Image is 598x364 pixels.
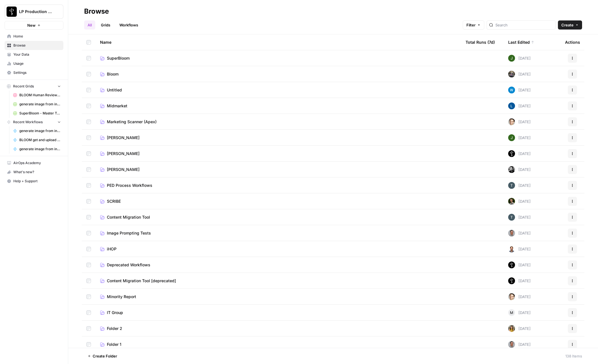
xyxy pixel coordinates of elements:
[116,20,142,30] a: Workflows
[100,87,456,93] a: Untitled
[508,34,534,50] div: Last Edited
[565,34,580,50] div: Actions
[19,102,61,107] span: generate image from input image (copyright tests) duplicate Grid
[5,177,63,186] button: Help + Support
[19,111,61,116] span: SuperBloom - Master Topic List
[107,326,122,331] span: Folder 2
[508,118,531,125] div: [DATE]
[13,120,43,125] span: Recent Workflows
[508,55,515,62] img: olqs3go1b4m73rizhvw5914cwa42
[508,87,531,93] div: [DATE]
[107,71,119,77] span: Bloom
[107,246,117,252] span: iHOP
[13,84,34,89] span: Recent Grids
[13,34,61,39] span: Home
[466,34,495,50] div: Total Runs (7d)
[11,100,63,109] a: generate image from input image (copyright tests) duplicate Grid
[508,230,515,237] img: 687sl25u46ey1xiwvt4n1x224os9
[508,214,515,221] img: ih2jixxbj7rylhb9xf8ex4kii2c8
[13,61,61,66] span: Usage
[13,52,61,57] span: Your Data
[19,9,53,14] span: LP Production Workloads
[100,103,456,109] a: Midmarket
[100,294,456,300] a: Minority Report
[100,71,456,77] a: Bloom
[19,137,61,143] span: BLOOM get and upload media
[107,55,130,61] span: SuperBloom
[107,167,140,172] span: [PERSON_NAME]
[495,22,553,28] input: Search
[5,21,63,30] button: New
[13,70,61,75] span: Settings
[5,32,63,41] a: Home
[107,230,151,236] span: Image Prompting Tests
[107,310,123,315] span: IT Group
[13,43,61,48] span: Browse
[84,352,121,361] button: Create Folder
[19,147,61,152] span: generate image from input image (copyright tests)
[100,310,456,315] a: IT Group
[508,277,531,284] div: [DATE]
[5,59,63,68] a: Usage
[11,91,63,100] a: BLOOM Human Review (ver2)
[508,262,515,268] img: s490wiz4j6jcuzx6yvvs5e0w4nek
[508,230,531,237] div: [DATE]
[107,294,136,300] span: Minority Report
[463,20,484,30] button: Filter
[5,158,63,168] a: AirOps Academy
[508,102,515,109] img: ytzwuzx6khwl459aly6hhom9lt3a
[27,22,36,28] span: New
[107,119,157,125] span: Marketing Scanner (Apex)
[508,293,531,300] div: [DATE]
[508,309,531,316] div: [DATE]
[11,145,63,154] a: generate image from input image (copyright tests)
[508,118,515,125] img: j7temtklz6amjwtjn5shyeuwpeb0
[11,135,63,145] a: BLOOM get and upload media
[100,342,456,347] a: Folder 1
[5,41,63,50] a: Browse
[508,166,515,173] img: w50xlh1naze4627dnbfjqd4btcln
[84,20,95,30] a: All
[100,55,456,61] a: SuperBloom
[100,183,456,188] a: PED Process Workflows
[508,150,515,157] img: wy7w4sbdaj7qdyha500izznct9l3
[107,342,121,347] span: Folder 1
[508,325,531,332] div: [DATE]
[508,341,515,348] img: 687sl25u46ey1xiwvt4n1x224os9
[508,71,531,78] div: [DATE]
[107,198,121,204] span: SCRIBE
[100,198,456,204] a: SCRIBE
[100,262,456,268] a: Deprecated Workflows
[107,262,150,268] span: Deprecated Workflows
[5,168,63,176] div: What's new?
[466,22,476,28] span: Filter
[508,134,515,141] img: olqs3go1b4m73rizhvw5914cwa42
[5,68,63,77] a: Settings
[508,293,515,300] img: j7temtklz6amjwtjn5shyeuwpeb0
[561,22,574,28] span: Create
[508,325,515,332] img: jujf9ugd1y9aii76pf9yarlb26xy
[558,20,582,30] button: Create
[5,168,63,177] button: What's new?
[508,246,531,252] div: [DATE]
[508,182,515,189] img: ih2jixxbj7rylhb9xf8ex4kii2c8
[100,119,456,125] a: Marketing Scanner (Apex)
[19,93,61,98] span: BLOOM Human Review (ver2)
[565,353,582,359] div: 138 Items
[508,166,531,173] div: [DATE]
[5,5,63,19] button: Workspace: LP Production Workloads
[508,214,531,221] div: [DATE]
[19,128,61,133] span: generate image from input image (copyright tests) duplicate
[508,134,531,141] div: [DATE]
[13,160,61,166] span: AirOps Academy
[508,198,531,205] div: [DATE]
[11,109,63,118] a: SuperBloom - Master Topic List
[13,179,61,184] span: Help + Support
[508,341,531,348] div: [DATE]
[508,71,515,78] img: smah15upbl7bfn8oiyn8a726613u
[100,278,456,284] a: Content Migration Tool [deprecated]
[5,82,63,91] button: Recent Grids
[508,182,531,189] div: [DATE]
[508,277,515,284] img: s490wiz4j6jcuzx6yvvs5e0w4nek
[100,230,456,236] a: Image Prompting Tests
